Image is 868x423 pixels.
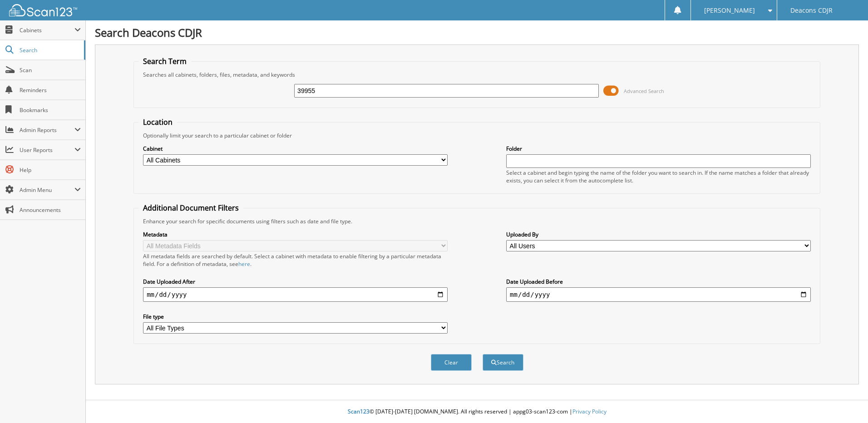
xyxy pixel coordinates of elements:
a: here [238,260,250,268]
span: Reminders [20,86,81,94]
span: Bookmarks [20,106,81,114]
label: Uploaded By [506,231,811,238]
a: Privacy Policy [572,408,607,415]
input: end [506,287,811,302]
div: All metadata fields are searched by default. Select a cabinet with metadata to enable filtering b... [143,252,448,268]
iframe: Chat Widget [823,379,868,423]
h1: Search Deacons CDJR [95,25,859,40]
legend: Location [138,117,177,127]
legend: Additional Document Filters [138,203,243,213]
span: Scan123 [348,408,370,415]
legend: Search Term [138,56,191,66]
label: Folder [506,145,811,152]
button: Search [483,354,523,371]
label: Metadata [143,231,448,238]
label: Date Uploaded After [143,278,448,285]
span: Cabinets [20,26,74,34]
span: Announcements [20,206,81,214]
label: Cabinet [143,145,448,152]
span: [PERSON_NAME] [704,8,755,13]
span: Admin Menu [20,186,74,194]
span: Scan [20,66,81,74]
span: Advanced Search [624,88,664,94]
div: Optionally limit your search to a particular cabinet or folder [138,132,815,139]
div: Searches all cabinets, folders, files, metadata, and keywords [138,71,815,79]
label: File type [143,313,448,320]
span: Search [20,46,79,54]
button: Clear [431,354,472,371]
span: User Reports [20,146,74,154]
span: Help [20,166,81,174]
span: Admin Reports [20,126,74,134]
div: Select a cabinet and begin typing the name of the folder you want to search in. If the name match... [506,169,811,184]
input: start [143,287,448,302]
label: Date Uploaded Before [506,278,811,285]
div: © [DATE]-[DATE] [DOMAIN_NAME]. All rights reserved | appg03-scan123-com | [86,401,868,423]
div: Enhance your search for specific documents using filters such as date and file type. [138,217,815,225]
img: scan123-logo-white.svg [9,4,77,16]
span: Deacons CDJR [790,8,833,13]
